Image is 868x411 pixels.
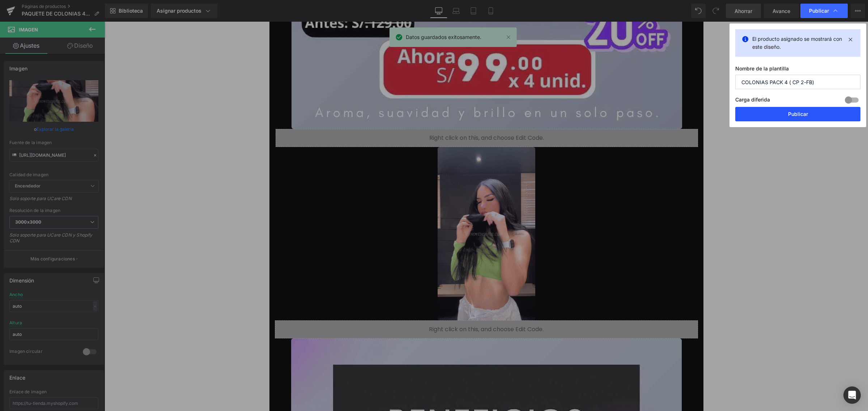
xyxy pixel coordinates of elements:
font: Carga diferida [735,96,770,103]
font: Nombre de la plantilla [735,65,789,72]
font: El producto asignado se mostrará con este diseño. [752,36,842,50]
div: Abrir Intercom Messenger [843,386,861,404]
font: Publicar [809,8,829,14]
button: Publicar [735,107,860,121]
font: Publicar [788,111,808,117]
